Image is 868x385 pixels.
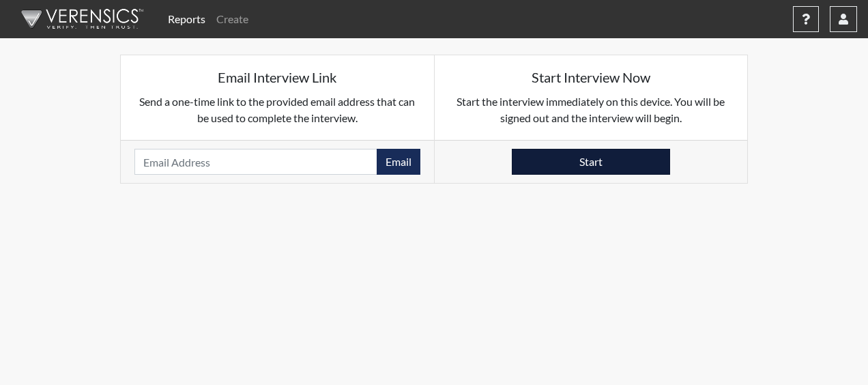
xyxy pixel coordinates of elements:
button: Start [512,149,670,175]
p: Send a one-time link to the provided email address that can be used to complete the interview. [134,94,420,126]
input: Email Address [134,149,377,175]
p: Start the interview immediately on this device. You will be signed out and the interview will begin. [448,94,734,126]
a: Create [211,5,254,33]
button: Email [377,149,420,175]
a: Reports [162,5,211,33]
h5: Start Interview Now [448,69,734,85]
h5: Email Interview Link [134,69,420,85]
